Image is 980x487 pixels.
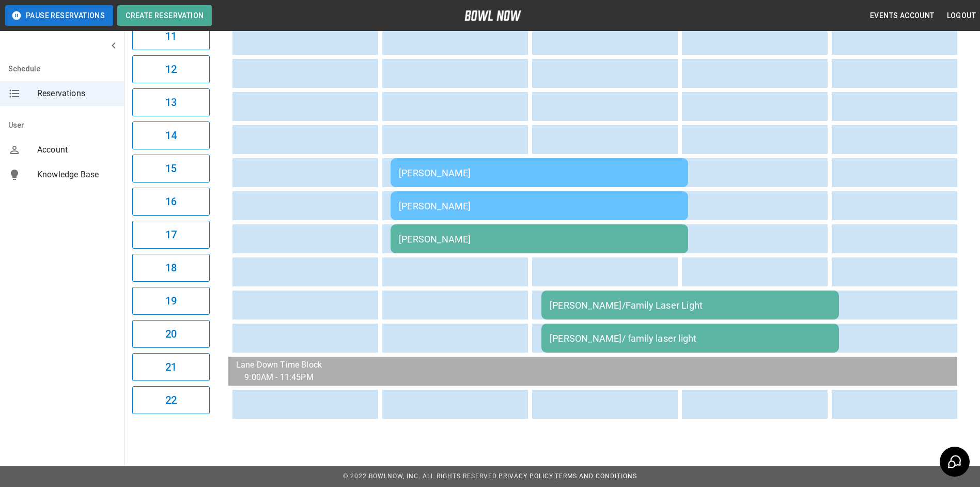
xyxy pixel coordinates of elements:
div: [PERSON_NAME]/ family laser light [550,333,831,344]
h6: 15 [165,160,177,177]
button: 15 [132,155,210,182]
h6: 19 [165,293,177,309]
div: [PERSON_NAME] [399,201,680,211]
button: 21 [132,353,210,381]
a: Privacy Policy [499,473,553,480]
h6: 14 [165,127,177,144]
button: Pause Reservations [5,5,113,26]
h6: 22 [165,392,177,408]
button: Events Account [866,6,939,25]
a: Terms and Conditions [555,473,637,480]
button: 13 [132,88,210,116]
img: logo [464,10,521,21]
button: 22 [132,386,210,414]
div: [PERSON_NAME] [399,168,680,178]
h6: 18 [165,260,177,276]
div: [PERSON_NAME]/Family Laser Light [550,300,831,311]
button: 12 [132,55,210,83]
button: 18 [132,254,210,282]
h6: 11 [165,28,177,44]
button: 19 [132,287,210,315]
button: 17 [132,221,210,249]
span: © 2022 BowlNow, Inc. All Rights Reserved. [343,473,499,480]
button: Create Reservation [117,5,212,26]
span: Reservations [37,87,116,100]
button: 14 [132,121,210,149]
button: 16 [132,188,210,216]
button: 20 [132,320,210,348]
h6: 12 [165,61,177,78]
h6: 17 [165,226,177,243]
h6: 16 [165,193,177,210]
div: [PERSON_NAME] [399,234,680,245]
h6: 20 [165,326,177,342]
span: Knowledge Base [37,169,116,181]
h6: 21 [165,359,177,375]
button: Logout [943,6,980,25]
button: 11 [132,22,210,50]
h6: 13 [165,94,177,111]
span: Account [37,144,116,156]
